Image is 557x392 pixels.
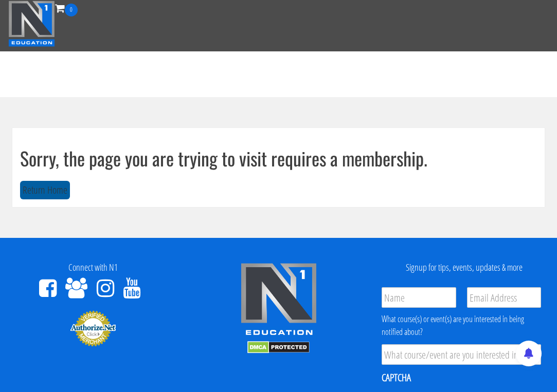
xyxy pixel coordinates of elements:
input: Name [382,287,456,308]
img: DMCA.com Protection Status [247,341,310,353]
label: CAPTCHA [382,371,411,384]
a: Log In [513,47,549,97]
a: Events [124,47,160,97]
img: Authorize.Net Merchant - Click to Verify [70,310,116,347]
div: What course(s) or event(s) are you interested in being notified about? [382,313,541,338]
img: n1-education [8,1,55,47]
input: Email Address [467,287,542,308]
a: Terms & Conditions [434,47,513,97]
a: Why N1? [262,47,307,97]
img: n1-edu-logo [240,263,317,339]
a: Trainer Directory [364,47,434,97]
h4: Signup for tips, events, updates & more [379,263,549,273]
a: Certs [42,47,73,97]
input: What course/event are you interested in? [382,344,541,365]
a: Course List [73,47,124,97]
a: Testimonials [307,47,364,97]
a: 0 [55,1,78,15]
a: Contact [222,47,262,97]
span: 0 [65,4,78,16]
h4: Connect with N1 [8,263,178,273]
h1: Sorry, the page you are trying to visit requires a membership. [20,148,537,169]
a: FREE Course [160,47,222,97]
button: Return Home [20,181,70,200]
